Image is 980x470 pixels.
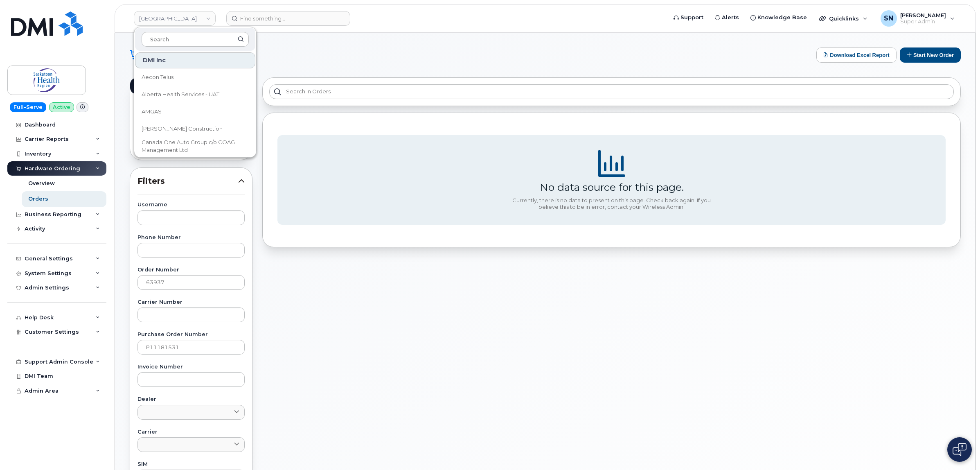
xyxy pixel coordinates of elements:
[269,84,954,99] input: Search in orders
[142,90,219,99] span: Alberta Health Services - UAT
[900,47,961,63] button: Start New Order
[142,138,236,154] span: Canada One Auto Group c/o COAG Management Ltd
[816,47,897,63] button: Download Excel Report
[142,108,162,116] span: AMGAS
[137,429,245,435] label: Carrier
[130,127,252,143] a: Closed Orders3763
[130,111,252,127] a: Processed Orders0
[142,73,173,81] span: Aecon Telus
[137,364,245,370] label: Invoice Number
[509,197,714,210] div: Currently, there is no data to present on this page. Check back again. If you believe this to be ...
[135,52,255,68] div: DMI Inc
[137,462,245,467] label: SIM
[135,104,255,120] a: AMGAS
[137,267,245,273] label: Order Number
[137,175,238,187] span: Filters
[953,443,966,456] img: Open chat
[135,121,255,137] a: [PERSON_NAME] Construction
[137,202,245,208] label: Username
[130,143,252,160] a: Cancelled Orders1162
[130,94,252,111] a: Open Orders9
[130,78,252,94] a: All Orders4934
[135,69,255,86] a: Aecon Telus
[142,125,223,133] span: [PERSON_NAME] Construction
[137,300,245,305] label: Carrier Number
[135,138,255,154] a: Canada One Auto Group c/o COAG Management Ltd
[142,32,249,47] input: Search
[137,332,245,337] label: Purchase Order Number
[137,235,245,240] label: Phone Number
[135,86,255,103] a: Alberta Health Services - UAT
[137,397,245,402] label: Dealer
[540,181,684,193] div: No data source for this page.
